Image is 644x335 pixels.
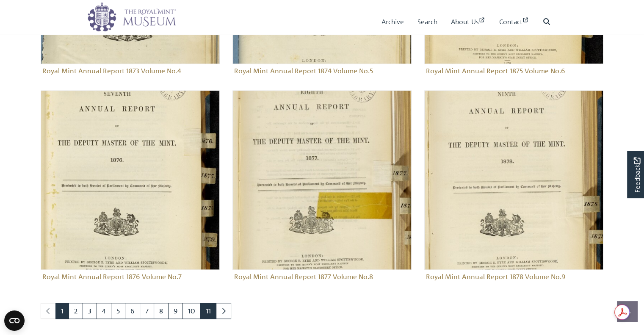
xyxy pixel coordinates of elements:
[168,303,183,319] a: Goto page 9
[417,10,437,34] a: Search
[125,303,140,319] a: Goto page 6
[55,303,69,319] span: Goto page 1
[499,10,529,34] a: Contact
[627,151,644,198] a: Would you like to provide feedback?
[424,90,603,283] a: Royal Mint Annual Report 1878 Volume No.9 Royal Mint Annual Report 1878 Volume No.9
[216,303,231,319] a: Next page
[617,301,637,321] button: Scroll to top
[226,90,418,296] div: Sub-collection
[424,90,603,269] img: Royal Mint Annual Report 1878 Volume No.9
[232,90,412,283] a: Royal Mint Annual Report 1877 Volume No.8 Royal Mint Annual Report 1877 Volume No.8
[182,303,201,319] a: Goto page 10
[41,303,56,319] li: Previous page
[200,303,216,319] a: Goto page 11
[111,303,125,319] a: Goto page 5
[87,2,176,32] img: logo_wide.png
[97,303,111,319] a: Goto page 4
[34,90,226,296] div: Sub-collection
[41,90,220,283] a: Royal Mint Annual Report 1876 Volume No.7 Royal Mint Annual Report 1876 Volume No.7
[154,303,169,319] a: Goto page 8
[451,10,486,34] a: About Us
[4,310,25,331] button: Open CMP widget
[381,10,404,34] a: Archive
[41,303,604,319] nav: pagination
[69,303,83,319] a: Goto page 2
[140,303,154,319] a: Goto page 7
[83,303,97,319] a: Goto page 3
[232,90,412,269] img: Royal Mint Annual Report 1877 Volume No.8
[418,90,610,296] div: Sub-collection
[41,90,220,269] img: Royal Mint Annual Report 1876 Volume No.7
[632,157,642,192] span: Feedback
